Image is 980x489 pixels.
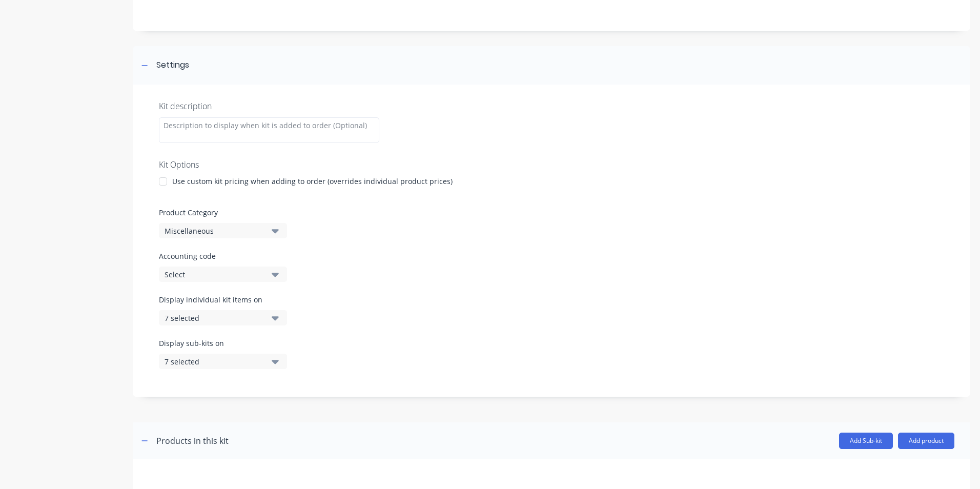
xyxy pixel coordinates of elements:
label: Accounting code [159,251,944,261]
div: 7 selected [165,313,264,323]
div: Kit description [159,100,944,112]
div: Kit Options [159,158,944,171]
button: Add Sub-kit [839,433,893,449]
label: Product Category [159,207,944,218]
div: Select [165,269,264,280]
button: 7 selected [159,310,287,325]
button: 7 selected [159,354,287,369]
div: 7 selected [165,356,264,367]
button: Add product [898,433,954,449]
div: Miscellaneous [165,226,264,236]
div: Products in this kit [156,435,229,447]
div: Use custom kit pricing when adding to order (overrides individual product prices) [172,176,453,187]
button: Miscellaneous [159,223,287,238]
button: Select [159,267,287,282]
label: Display individual kit items on [159,294,287,305]
label: Display sub-kits on [159,338,287,349]
div: Settings [156,59,189,72]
